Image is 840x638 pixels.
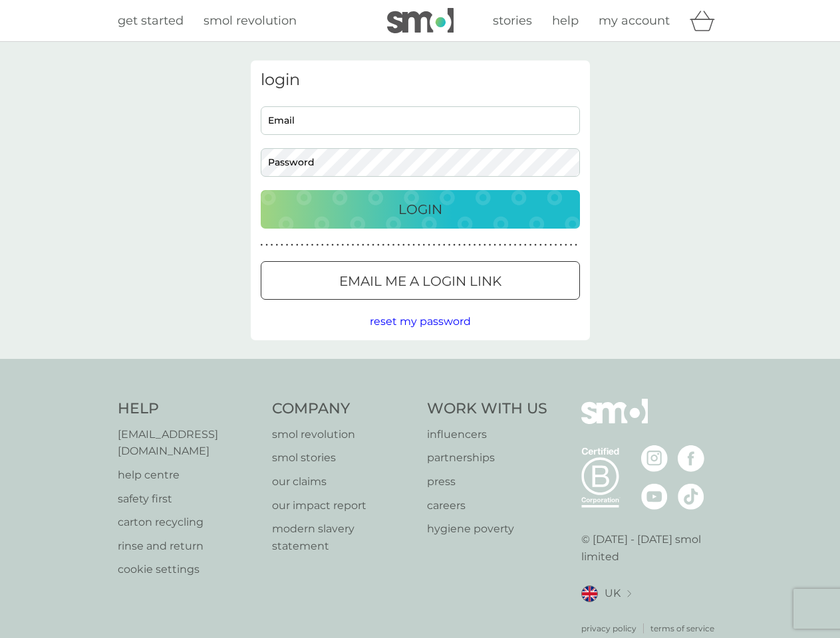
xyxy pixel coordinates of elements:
[468,242,471,249] p: ●
[382,242,385,249] p: ●
[690,7,723,34] div: basket
[118,490,259,508] a: safety first
[650,622,714,635] a: terms of service
[427,399,547,419] h4: Work With Us
[118,514,259,531] a: carton recycling
[311,242,314,249] p: ●
[118,399,259,419] h4: Help
[678,483,704,510] img: visit the smol Tiktok page
[539,242,542,249] p: ●
[281,242,283,249] p: ●
[356,242,359,249] p: ●
[552,11,579,31] a: help
[570,242,573,249] p: ●
[204,11,297,31] a: smol revolution
[423,242,426,249] p: ●
[458,242,461,249] p: ●
[408,242,410,249] p: ●
[549,242,552,249] p: ●
[316,242,319,249] p: ●
[464,242,466,249] p: ●
[438,242,440,249] p: ●
[306,242,309,249] p: ●
[493,13,532,28] span: stories
[261,190,580,229] button: Login
[418,242,420,249] p: ●
[118,11,184,31] a: get started
[509,242,511,249] p: ●
[370,315,471,328] span: reset my password
[118,426,259,460] p: [EMAIL_ADDRESS][DOMAIN_NAME]
[272,449,414,467] a: smol stories
[331,242,334,249] p: ●
[427,473,547,490] a: press
[529,242,532,249] p: ●
[261,242,263,249] p: ●
[493,242,496,249] p: ●
[581,622,636,635] a: privacy policy
[489,242,491,249] p: ●
[402,242,405,249] p: ●
[377,242,380,249] p: ●
[581,399,648,444] img: smol
[272,497,414,514] a: our impact report
[301,242,304,249] p: ●
[397,242,400,249] p: ●
[352,242,354,249] p: ●
[565,242,567,249] p: ●
[118,467,259,484] a: help centre
[427,520,547,538] a: hygiene poverty
[387,8,454,33] img: smol
[524,242,527,249] p: ●
[641,483,668,510] img: visit the smol Youtube page
[342,242,345,249] p: ●
[204,13,297,28] span: smol revolution
[581,531,723,565] p: © [DATE] - [DATE] smol limited
[678,445,704,472] img: visit the smol Facebook page
[493,11,532,31] a: stories
[519,242,521,249] p: ●
[372,242,374,249] p: ●
[514,242,517,249] p: ●
[433,242,436,249] p: ●
[327,242,329,249] p: ●
[118,538,259,555] p: rinse and return
[398,199,442,220] p: Login
[118,13,184,28] span: get started
[427,449,547,467] a: partnerships
[427,426,547,443] p: influencers
[272,473,414,490] a: our claims
[275,242,278,249] p: ●
[575,242,577,249] p: ●
[321,242,324,249] p: ●
[448,242,451,249] p: ●
[291,242,293,249] p: ●
[555,242,557,249] p: ●
[552,13,579,28] span: help
[641,445,668,472] img: visit the smol Instagram page
[387,242,390,249] p: ●
[337,242,339,249] p: ●
[272,520,414,554] a: modern slavery statement
[453,242,456,249] p: ●
[474,242,476,249] p: ●
[272,426,414,443] a: smol revolution
[443,242,446,249] p: ●
[286,242,289,249] p: ●
[118,561,259,578] a: cookie settings
[545,242,547,249] p: ●
[427,497,547,514] a: careers
[605,585,621,602] span: UK
[347,242,349,249] p: ●
[484,242,486,249] p: ●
